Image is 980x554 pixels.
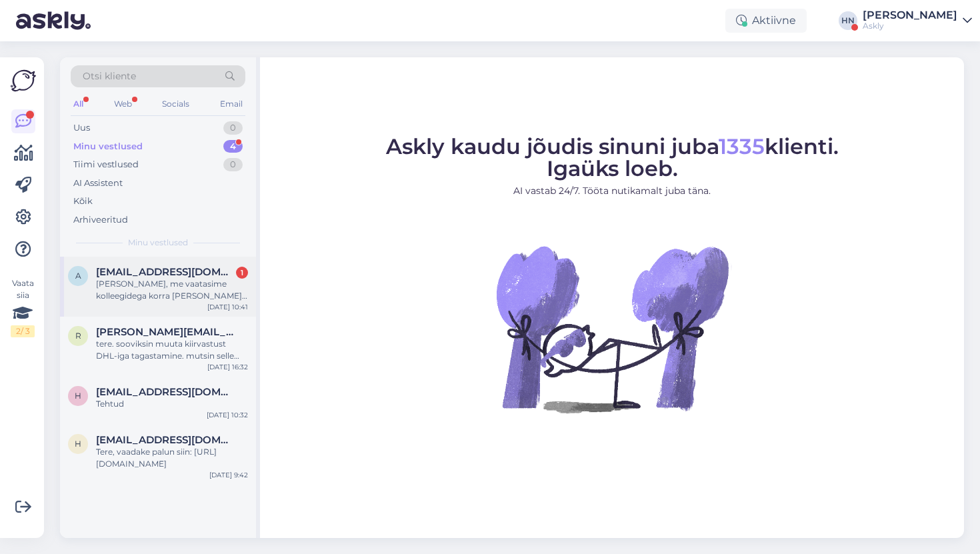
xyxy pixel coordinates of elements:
div: 2 / 3 [11,325,35,337]
div: Socials [159,95,192,113]
div: Askly [863,21,957,31]
div: 4 [223,140,243,153]
div: HN [839,11,857,30]
span: harri@atto.ee [96,386,235,398]
span: Askly kaudu jõudis sinuni juba klienti. Igaüks loeb. [386,133,839,181]
div: 0 [223,158,243,171]
div: Email [217,95,245,113]
span: a [75,271,81,281]
div: Aktiivne [725,9,807,33]
div: [PERSON_NAME], me vaatasime kolleegidega korra [PERSON_NAME] see [PERSON_NAME]. Kuna telefonile v... [96,278,248,302]
a: [PERSON_NAME]Askly [863,10,972,31]
span: hans@askly.me [96,434,235,446]
div: Web [111,95,135,113]
img: No Chat active [492,209,732,449]
div: 0 [223,121,243,135]
div: Kõik [73,195,93,208]
div: AI Assistent [73,177,123,190]
span: h [75,391,81,401]
div: Tiimi vestlused [73,158,139,171]
div: [DATE] 10:41 [207,302,248,312]
div: [PERSON_NAME] [863,10,957,21]
div: [DATE] 9:42 [209,470,248,480]
div: Tere, vaadake palun siin: [URL][DOMAIN_NAME] [96,446,248,470]
span: asd@asd.ee [96,266,235,278]
div: [DATE] 10:32 [207,410,248,420]
div: 1 [236,267,248,279]
div: All [71,95,86,113]
div: Tehtud [96,398,248,410]
span: reene@tupsunupsu.ee [96,326,235,338]
div: [DATE] 16:32 [207,362,248,372]
span: h [75,439,81,449]
img: Askly Logo [11,68,36,93]
span: r [75,331,81,341]
div: Vaata siia [11,277,35,337]
p: AI vastab 24/7. Tööta nutikamalt juba täna. [386,184,839,198]
div: tere. sooviksin muuta kiirvastust DHL-iga tagastamine. mutsin selle omast arust ära, aga [PERSON_... [96,338,248,362]
span: Otsi kliente [83,69,136,83]
span: Minu vestlused [128,237,188,249]
span: 1335 [719,133,765,159]
div: Uus [73,121,90,135]
div: Arhiveeritud [73,213,128,227]
div: Minu vestlused [73,140,143,153]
